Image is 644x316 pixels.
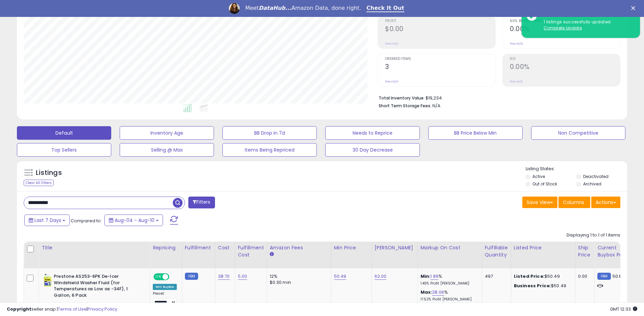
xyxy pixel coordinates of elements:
[430,273,438,280] a: 1.89
[375,244,415,251] div: [PERSON_NAME]
[185,273,198,280] small: FBM
[42,244,147,251] div: Title
[375,273,387,280] a: 62.00
[120,126,214,140] button: Inventory Age
[71,218,102,224] span: Compared to:
[510,63,620,72] h2: 0.00%
[578,273,589,279] div: 0.00
[510,19,620,23] span: Avg. Buybox Share
[36,168,62,178] h5: Listings
[58,306,87,312] a: Terms of Use
[379,95,425,101] b: Total Inventory Value:
[218,244,232,251] div: Cost
[379,93,615,101] li: $19,234
[578,244,592,258] div: Ship Price
[270,279,326,286] div: $0.30 min
[510,25,620,34] h2: 0.00%
[385,19,495,23] span: Profit
[532,181,557,187] label: Out of Stock
[229,3,240,14] img: Profile image for Georgie
[583,181,601,187] label: Archived
[379,103,431,109] b: Short Term Storage Fees:
[522,197,557,208] button: Save View
[514,273,570,279] div: $50.49
[270,273,326,279] div: 12%
[153,291,177,307] div: Preset:
[613,273,623,279] span: 50.81
[510,42,523,46] small: Prev: N/A
[17,143,111,157] button: Top Sellers
[485,244,508,258] div: Fulfillable Quantity
[7,306,31,312] strong: Copyright
[514,283,570,289] div: $50.49
[532,174,545,179] label: Active
[385,57,495,61] span: Ordered Items
[421,289,432,295] b: Max:
[115,217,154,224] span: Aug-04 - Aug-10
[514,273,545,279] b: Listed Price:
[531,126,625,140] button: Non Competitive
[418,242,482,268] th: The percentage added to the cost of goods (COGS) that forms the calculator for Min & Max prices.
[154,274,163,280] span: ON
[631,6,638,10] div: Close
[88,306,117,312] a: Privacy Policy
[334,273,347,280] a: 50.49
[222,143,317,157] button: Items Being Repriced
[43,273,52,287] img: 41ekfsv25JL._SL40_.jpg
[238,244,264,258] div: Fulfillment Cost
[421,273,477,286] div: %
[385,63,495,72] h2: 3
[168,274,179,280] span: OFF
[591,197,620,208] button: Actions
[432,289,444,296] a: 28.06
[567,232,620,239] div: Displaying 1 to 1 of 1 items
[539,19,635,31] div: 1 listings successfully updated.
[385,42,398,46] small: Prev: N/A
[270,244,328,251] div: Amazon Fees
[24,180,54,186] div: Clear All Filters
[325,143,420,157] button: 30 Day Decrease
[610,306,637,312] span: 2025-08-18 12:33 GMT
[421,289,477,302] div: %
[485,273,506,279] div: 497
[24,215,70,226] button: Last 7 Days
[270,251,274,257] small: Amazon Fees.
[526,166,627,172] p: Listing States:
[153,244,179,251] div: Repricing
[334,244,369,251] div: Min Price
[558,197,590,208] button: Columns
[218,273,230,280] a: 38.70
[544,25,582,31] u: Complete Update
[222,126,317,140] button: BB Drop in 7d
[514,244,572,251] div: Listed Price
[583,174,609,179] label: Deactivated
[54,273,136,300] b: Prestone AS253-6PK De-Icer Windshield Washer Fluid (for Temperatures as Low as -34F), 1 Gallon, 6...
[510,57,620,61] span: ROI
[34,217,61,224] span: Last 7 Days
[421,244,479,251] div: Markup on Cost
[428,126,523,140] button: BB Price Below Min
[597,273,611,280] small: FBM
[7,306,117,313] div: seller snap | |
[259,5,291,11] i: DataHub...
[385,25,495,34] h2: $0.00
[17,126,111,140] button: Default
[385,80,398,84] small: Prev: N/A
[238,273,247,280] a: 5.00
[120,143,214,157] button: Selling @ Max
[245,5,361,12] div: Meet Amazon Data, done right.
[188,197,215,208] button: Filters
[597,244,632,258] div: Current Buybox Price
[563,199,584,206] span: Columns
[421,273,431,279] b: Min:
[325,126,420,140] button: Needs to Reprice
[421,281,477,286] p: 1.45% Profit [PERSON_NAME]
[432,103,440,109] span: N/A
[366,5,404,12] a: Check It Out
[185,244,212,251] div: Fulfillment
[104,215,163,226] button: Aug-04 - Aug-10
[421,297,477,302] p: 17.52% Profit [PERSON_NAME]
[510,80,523,84] small: Prev: N/A
[514,283,551,289] b: Business Price:
[153,284,177,290] div: Win BuyBox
